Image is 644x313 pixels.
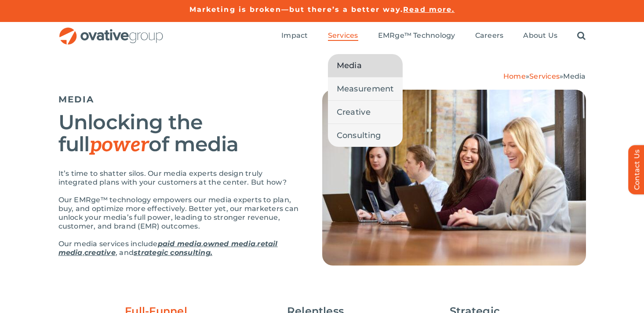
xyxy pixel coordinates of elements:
[337,59,362,72] span: Media
[281,31,308,41] a: Impact
[328,31,358,41] a: Services
[189,5,404,14] a: Marketing is broken—but there’s a better way.
[523,31,557,40] span: About Us
[475,31,504,41] a: Careers
[158,240,201,248] a: paid media
[58,169,300,187] p: It’s time to shatter silos. Our media experts design truly integrated plans with your customers a...
[328,54,403,77] a: Media
[328,31,358,40] span: Services
[378,31,455,41] a: EMRge™ Technology
[328,77,403,100] a: Measurement
[523,31,557,41] a: About Us
[203,240,255,248] a: owned media
[577,31,586,41] a: Search
[328,124,403,147] a: Consulting
[281,22,586,50] nav: Menu
[58,111,300,156] h2: Unlocking the full of media
[58,196,300,231] p: Our EMRge™ technology empowers our media experts to plan, buy, and optimize more effectively. Bet...
[58,94,300,105] h5: MEDIA
[84,248,116,257] a: creative
[378,31,455,40] span: EMRge™ Technology
[403,5,455,14] a: Read more.
[58,240,300,257] p: Our media services include , , , , and
[337,129,381,142] span: Consulting
[529,72,560,80] a: Services
[134,248,212,257] a: strategic consulting.
[503,72,586,80] span: » »
[58,240,278,257] a: retail media
[563,72,586,80] span: Media
[281,31,308,40] span: Impact
[503,72,526,80] a: Home
[322,90,586,266] img: Media – Hero
[58,26,164,35] a: OG_Full_horizontal_RGB
[337,106,371,118] span: Creative
[90,133,149,157] em: power
[328,101,403,124] a: Creative
[337,83,394,95] span: Measurement
[475,31,504,40] span: Careers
